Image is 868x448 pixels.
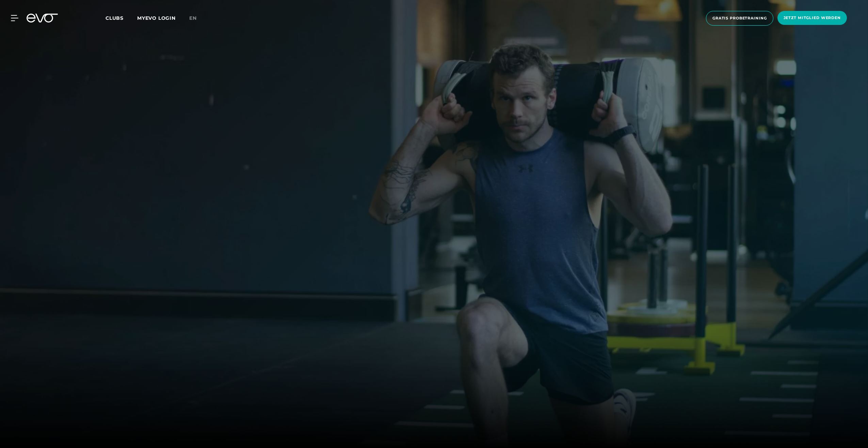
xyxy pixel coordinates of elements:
[712,15,767,21] span: Gratis Probetraining
[784,15,841,21] span: Jetzt Mitglied werden
[189,15,197,21] span: en
[189,14,205,22] a: en
[704,11,775,26] a: Gratis Probetraining
[775,11,849,26] a: Jetzt Mitglied werden
[106,15,137,21] a: Clubs
[106,15,124,21] span: Clubs
[137,15,176,21] a: MYEVO LOGIN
